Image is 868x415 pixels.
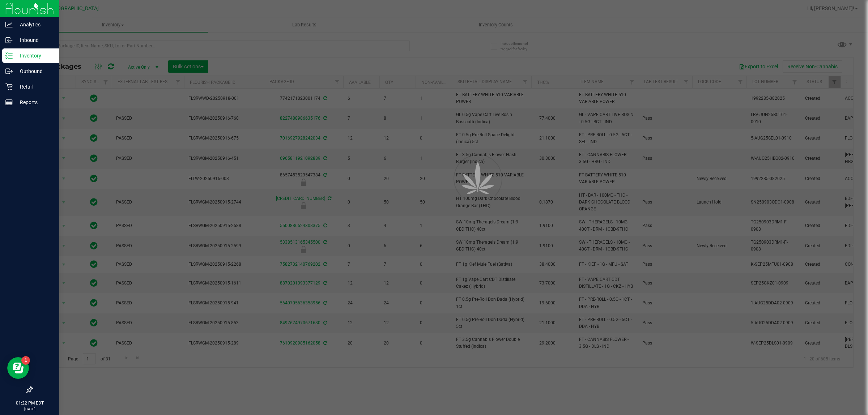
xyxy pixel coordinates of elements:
[13,67,56,76] p: Outbound
[3,400,56,406] p: 01:22 PM EDT
[13,36,56,44] p: Inbound
[5,83,13,90] inline-svg: Retail
[13,51,56,60] p: Inventory
[13,98,56,107] p: Reports
[5,68,13,75] inline-svg: Outbound
[13,20,56,29] p: Analytics
[13,82,56,91] p: Retail
[5,99,13,106] inline-svg: Reports
[21,356,30,365] iframe: Resource center unread badge
[5,52,13,59] inline-svg: Inventory
[5,37,13,44] inline-svg: Inbound
[7,357,29,379] iframe: Resource center
[5,21,13,28] inline-svg: Analytics
[3,406,56,412] p: [DATE]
